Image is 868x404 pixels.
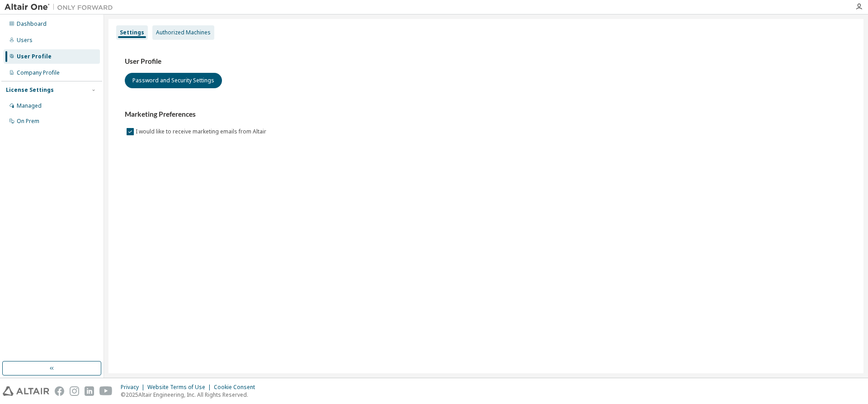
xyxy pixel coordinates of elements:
div: On Prem [17,118,39,125]
div: Managed [17,102,42,109]
h3: User Profile [125,57,847,66]
div: Dashboard [17,20,47,28]
p: © 2025 Altair Engineering, Inc. All Rights Reserved. [121,391,260,399]
h3: Marketing Preferences [125,110,847,119]
button: Password and Security Settings [125,73,222,88]
div: Users [17,37,33,44]
img: instagram.svg [70,386,79,396]
label: I would like to receive marketing emails from Altair [136,126,268,137]
img: altair_logo.svg [3,386,49,396]
img: youtube.svg [99,386,113,396]
img: facebook.svg [55,386,64,396]
div: Settings [120,29,144,36]
div: Privacy [121,384,147,391]
div: Company Profile [17,69,60,76]
div: Cookie Consent [214,384,260,391]
div: Authorized Machines [156,29,211,36]
img: linkedin.svg [85,386,94,396]
div: User Profile [17,53,52,60]
img: Altair One [5,3,118,12]
div: License Settings [6,86,54,94]
div: Website Terms of Use [147,384,214,391]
